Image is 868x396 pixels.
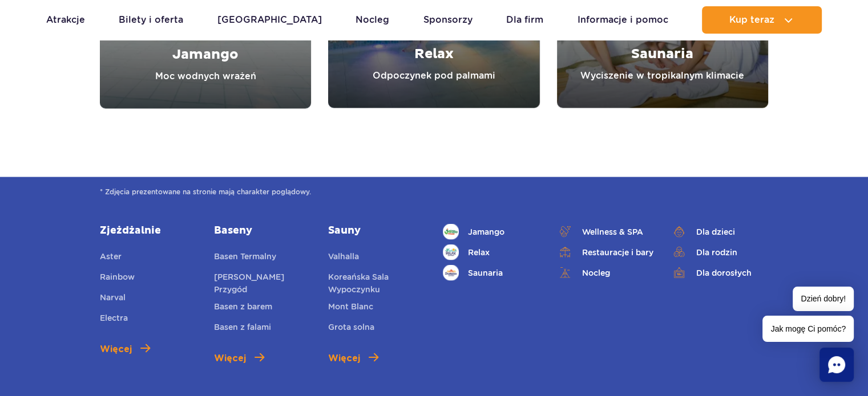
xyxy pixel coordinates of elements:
a: [GEOGRAPHIC_DATA] [217,6,322,34]
a: Dla rodzin [671,244,768,260]
a: Valhalla [328,250,359,266]
a: Restauracje i bary [557,244,654,260]
a: Narval [100,291,126,307]
span: * Zdjęcia prezentowane na stronie mają charakter poglądowy. [100,186,768,197]
a: Wellness & SPA [557,223,654,239]
a: Saunaria [443,264,540,280]
a: Relax [443,244,540,260]
a: Więcej [214,351,264,365]
a: Koreańska Sala Wypoczynku [328,270,425,295]
div: Chat [819,348,854,382]
a: Grota solna [328,320,374,336]
a: Baseny [214,223,311,237]
a: Sauny [328,223,425,237]
a: Atrakcje [46,6,85,34]
a: Dla dorosłych [671,264,768,280]
a: Basen Termalny [214,250,276,266]
a: Mont Blanc [328,300,373,316]
span: Kup teraz [729,15,774,25]
span: Rainbow [100,272,135,281]
span: Więcej [214,351,246,365]
span: Jak mogę Ci pomóc? [762,316,854,342]
span: Aster [100,251,122,260]
a: Basen z falami [214,320,271,336]
a: Aster [100,250,122,266]
a: Dla firm [506,6,543,34]
span: Narval [100,292,126,301]
a: [PERSON_NAME] Przygód [214,270,311,295]
a: Informacje i pomoc [578,6,668,34]
span: Dzień dobry! [793,287,854,311]
a: Nocleg [557,264,654,280]
a: Electra [100,311,128,327]
span: Więcej [328,351,360,365]
a: Dla dzieci [671,223,768,239]
span: Jamango [468,225,504,238]
span: Więcej [100,342,132,356]
a: Więcej [328,351,378,365]
a: Jamango [443,223,540,239]
span: Wellness & SPA [582,225,643,238]
a: Sponsorzy [423,6,473,34]
a: Bilety i oferta [119,6,183,34]
a: Więcej [100,342,150,356]
button: Kup teraz [702,6,822,34]
span: Valhalla [328,251,359,260]
a: Basen z barem [214,300,272,316]
span: Mont Blanc [328,301,373,311]
a: Zjeżdżalnie [100,223,197,237]
a: Rainbow [100,270,135,286]
a: Nocleg [356,6,389,34]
